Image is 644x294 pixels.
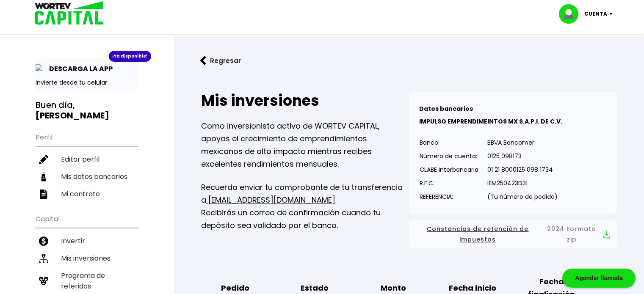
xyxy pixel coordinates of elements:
[39,172,48,181] img: datos-icon.10cf9172.svg
[420,163,480,176] p: CLABE Interbancaria:
[36,128,138,203] ul: Perfil
[487,190,558,203] p: (Tu número de pedido)
[39,236,48,246] img: invertir-icon.b3b967d7.svg
[420,136,480,149] p: Banco:
[559,4,584,24] img: profile-image
[487,136,558,149] p: BBVA Bancomer
[39,190,48,199] img: contrato-icon.f2db500c.svg
[36,250,138,267] a: Mis inversiones
[188,49,254,72] button: Regresar
[39,254,48,263] img: inversiones-icon.6695dc30.svg
[200,56,206,65] img: flecha izquierda
[201,120,409,170] p: Como inversionista activo de WORTEV CAPITAL, apoyas el crecimiento de emprendimientos mexicanos d...
[487,150,558,162] p: 0125 098173
[36,100,138,121] h3: Buen día,
[109,51,151,62] div: ¡Ya disponible!
[36,110,109,121] b: [PERSON_NAME]
[419,104,473,113] b: Datos bancarios
[206,195,335,205] a: [EMAIL_ADDRESS][DOMAIN_NAME]
[36,168,138,185] a: Mis datos bancarios
[487,163,558,176] p: 01 21 8000125 098 1734
[201,181,409,232] p: Recuerda enviar tu comprobante de tu transferencia a Recibirás un correo de confirmación cuando t...
[45,63,113,74] p: DESCARGA LA APP
[607,13,619,15] img: icon-down
[36,78,138,87] p: Invierte desde tu celular
[416,224,540,245] span: Constancias de retención de impuestos
[188,49,630,72] a: flecha izquierdaRegresar
[416,224,610,245] button: Constancias de retención de impuestos2024 Formato zip
[201,92,409,109] h2: Mis inversiones
[419,117,562,126] b: IMPULSO EMPRENDIMEINTOS MX S.A.P.I. DE C.V.
[36,185,138,203] a: Mi contrato
[584,8,607,20] p: Cuenta
[562,269,636,288] div: Agendar llamada
[487,177,558,190] p: IEM250423D31
[39,155,48,164] img: editar-icon.952d3147.svg
[420,150,480,162] p: Número de cuenta:
[36,151,138,168] a: Editar perfil
[420,190,480,203] p: REFERENCIA:
[39,276,48,286] img: recomiendanos-icon.9b8e9327.svg
[420,177,480,190] p: R.F.C.:
[36,64,45,74] img: app-icon
[36,232,138,250] a: Invertir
